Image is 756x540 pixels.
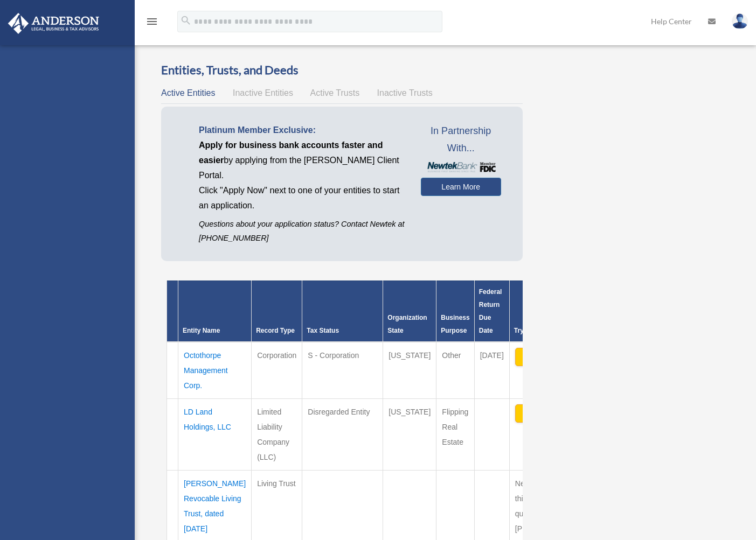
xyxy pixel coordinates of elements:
[5,13,102,34] img: Anderson Advisors Platinum Portal
[421,123,501,157] span: In Partnership With...
[377,88,433,97] span: Inactive Trusts
[436,398,474,470] td: Flipping Real Estate
[436,342,474,399] td: Other
[161,88,215,97] span: Active Entities
[178,398,252,470] td: LD Land Holdings, LLC
[383,398,436,470] td: [US_STATE]
[302,280,383,342] th: Tax Status
[161,62,523,79] h3: Entities, Trusts, and Deeds
[310,88,360,97] span: Active Trusts
[180,15,192,26] i: search
[178,280,252,342] th: Entity Name
[199,123,405,138] p: Platinum Member Exclusive:
[199,218,405,244] p: Questions about your application status? Contact Newtek at [PHONE_NUMBER]
[421,178,501,196] a: Learn More
[515,404,620,423] button: Apply Now
[252,398,302,470] td: Limited Liability Company (LLC)
[178,342,252,399] td: Octothorpe Management Corp.
[474,342,509,399] td: [DATE]
[252,280,302,342] th: Record Type
[383,342,436,399] td: [US_STATE]
[426,162,496,172] img: NewtekBankLogoSM.png
[145,15,158,28] i: menu
[233,88,293,97] span: Inactive Entities
[515,348,620,366] button: Apply Now
[514,324,621,337] div: Try Newtek Bank
[436,280,474,342] th: Business Purpose
[302,398,383,470] td: Disregarded Entity
[199,183,405,213] p: Click "Apply Now" next to one of your entities to start an application.
[383,280,436,342] th: Organization State
[252,342,302,399] td: Corporation
[199,138,405,183] p: by applying from the [PERSON_NAME] Client Portal.
[474,280,509,342] th: Federal Return Due Date
[302,342,383,399] td: S - Corporation
[199,141,383,165] span: Apply for business bank accounts faster and easier
[145,19,158,28] a: menu
[732,13,748,29] img: User Pic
